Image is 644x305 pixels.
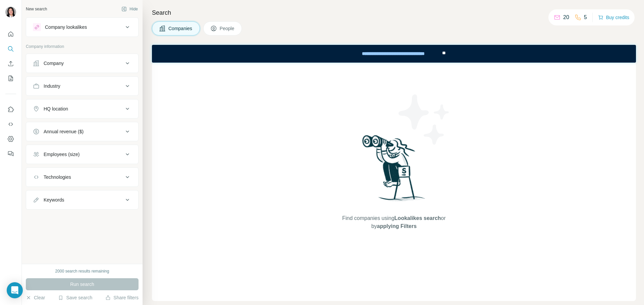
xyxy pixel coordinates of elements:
[45,24,87,30] div: Company lookalikes
[26,192,138,208] button: Keywords
[58,294,92,301] button: Save search
[44,128,84,135] div: Annual revenue ($)
[26,78,138,94] button: Industry
[5,58,16,70] button: Enrich CSV
[152,45,636,63] iframe: Banner
[5,72,16,84] button: My lists
[26,19,138,35] button: Company lookalikes
[5,103,16,116] button: Use Surfe on LinkedIn
[5,133,16,145] button: Dashboard
[44,197,64,203] div: Keywords
[377,223,417,229] span: applying Filters
[394,89,454,150] img: Surfe Illustration - Stars
[26,55,138,71] button: Company
[44,151,79,158] div: Employees (size)
[26,169,138,185] button: Technologies
[5,148,16,160] button: Feedback
[26,146,138,162] button: Employees (size)
[26,44,139,50] p: Company information
[26,124,138,140] button: Annual revenue ($)
[5,118,16,130] button: Use Surfe API
[44,83,60,89] div: Industry
[5,7,16,17] img: Avatar
[5,28,16,40] button: Quick start
[359,133,429,208] img: Surfe Illustration - Woman searching with binoculars
[5,43,16,55] button: Search
[394,215,441,221] span: Lookalikes search
[168,25,193,32] span: Companies
[55,268,109,274] div: 2000 search results remaining
[26,6,47,12] div: New search
[584,13,587,21] p: 5
[44,60,64,67] div: Company
[220,25,235,32] span: People
[340,214,447,230] span: Find companies using or by
[26,294,45,301] button: Clear
[105,294,139,301] button: Share filters
[598,13,629,22] button: Buy credits
[44,174,71,180] div: Technologies
[44,105,68,112] div: HQ location
[117,4,143,14] button: Hide
[7,282,23,298] div: Open Intercom Messenger
[26,101,138,117] button: HQ location
[152,8,636,17] h4: Search
[563,13,569,21] p: 20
